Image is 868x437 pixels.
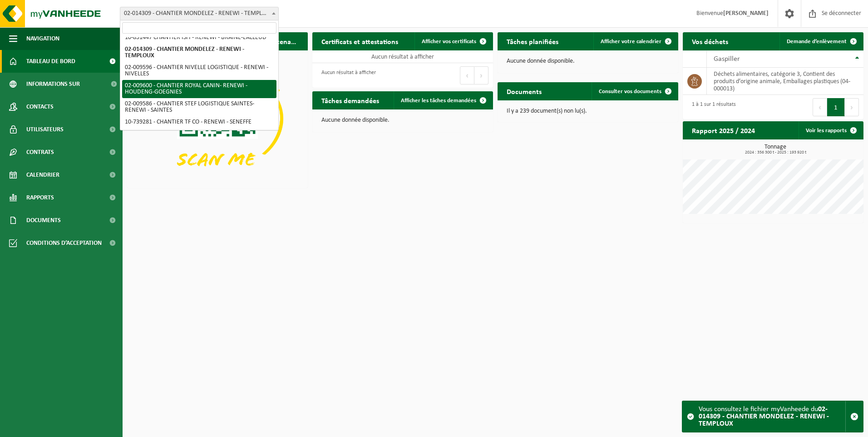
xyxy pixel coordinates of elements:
span: Utilisateurs [26,118,64,141]
a: Afficher votre calendrier [593,32,677,50]
a: Afficher les tâches demandées [394,91,492,109]
button: Prochain [845,98,859,116]
p: Il y a 239 document(s) non lu(s). [507,108,669,114]
span: Calendrier [26,164,59,186]
li: 02-009600 - CHANTIER ROYAL CANIN- RENEWI - HOUDENG-GOEGNIES [122,80,276,98]
h2: Rapport 2025 / 2024 [683,121,764,139]
font: Tonnage [764,144,786,150]
span: Consulter vos documents [599,89,661,94]
p: Aucune donnée disponible. [321,117,484,124]
a: Voir les rapports [799,121,863,139]
p: Aucune donnée disponible. [507,58,669,65]
button: Précédent [813,98,827,116]
a: Consulter vos documents [592,82,677,100]
div: 1 à 1 sur 1 résultats [687,97,736,117]
td: Aucun résultat à afficher [312,50,493,63]
span: Afficher les tâches demandées [401,98,476,104]
span: Gaspiller [714,55,740,63]
span: Tableau de bord [26,50,75,73]
span: Afficher votre calendrier [601,39,661,45]
button: Précédent [460,66,474,84]
div: Vous consultez le fichier myVanheede du [699,401,845,432]
h2: Tâches planifiées [498,32,567,50]
span: Demande d’enlèvement [787,39,847,45]
button: Prochain [474,66,488,84]
h2: Vos déchets [683,32,737,50]
li: 02-014309 - CHANTIER MONDELEZ - RENEWI - TEMPLOUX [122,44,276,62]
span: Informations sur l’entreprise [26,73,105,95]
li: 10-739281 - CHANTIER TF CO - RENEWI - SENEFFE [122,116,276,128]
font: Bienvenue [696,10,769,17]
a: Demande d’enlèvement [779,32,863,50]
strong: 02-014309 - CHANTIER MONDELEZ - RENEWI - TEMPLOUX [699,406,829,427]
td: Déchets alimentaires, catégorie 3, Contient des produits d’origine animale, Emballages plastiques... [707,68,863,95]
span: Documents [26,209,61,232]
h2: Documents [498,82,551,100]
div: Aucun résultat à afficher [317,65,376,85]
span: Conditions d’acceptation [26,232,102,254]
h2: Tâches demandées [312,91,388,109]
li: 02-009586 - CHANTIER STEF LOGISTIQUE SAINTES- RENEWI - SAINTES [122,98,276,116]
li: 10-851447 CHANTIER ISFI - RENEWI - BRAINE-L’ALLEUD [122,32,276,44]
li: 02-009596 - CHANTIER NIVELLE LOGISTIQUE - RENEWI - NIVELLES [122,62,276,80]
span: Contrats [26,141,54,164]
span: Contacts [26,95,54,118]
span: 02-014309 - CHANTIER MONDELEZ - RENEWI - TEMPLOUX [120,7,279,20]
span: Afficher vos certificats [422,39,476,45]
strong: [PERSON_NAME] [723,10,769,17]
h2: Certificats et attestations [312,32,407,50]
font: Voir les rapports [806,128,847,134]
span: 02-014309 - CHANTIER MONDELEZ - RENEWI - TEMPLOUX [120,7,278,20]
button: 1 [827,98,845,116]
a: Afficher vos certificats [414,32,492,50]
span: 2024 : 356 300 t - 2025 : 193 920 t [687,150,863,155]
span: Navigation [26,27,59,50]
span: Rapports [26,186,54,209]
